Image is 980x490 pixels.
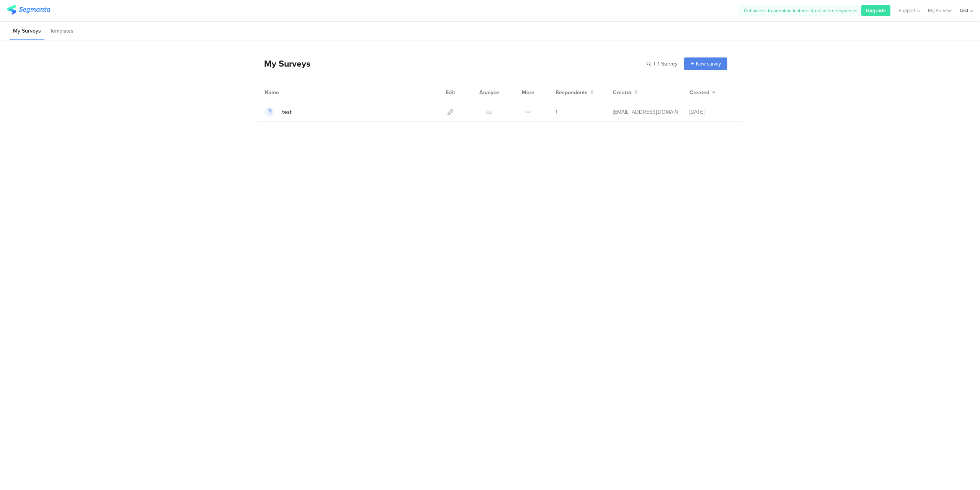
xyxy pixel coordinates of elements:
[520,83,536,102] div: More
[282,108,292,116] div: test
[46,22,77,40] li: Templates
[613,88,638,97] button: Creator
[653,60,656,68] span: |
[744,7,857,14] span: Get access to premium features & unlimited responses
[696,60,721,67] span: New survey
[256,57,310,70] div: My Surveys
[613,108,678,116] div: jbkjsm4@gmail.com
[10,22,44,40] li: My Surveys
[478,83,501,102] div: Analyze
[555,88,594,97] button: Respondents
[689,88,715,97] button: Created
[689,88,709,97] span: Created
[265,88,310,97] div: Name
[442,83,459,102] div: Edit
[7,5,50,15] img: segmanta logo
[866,7,886,14] span: Upgrade
[898,7,915,14] span: Support
[658,60,678,68] span: 1 Survey
[555,88,588,97] span: Respondents
[689,108,735,116] div: [DATE]
[265,107,292,117] a: test
[613,88,632,97] span: Creator
[555,108,557,116] span: 1
[960,7,968,14] div: test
